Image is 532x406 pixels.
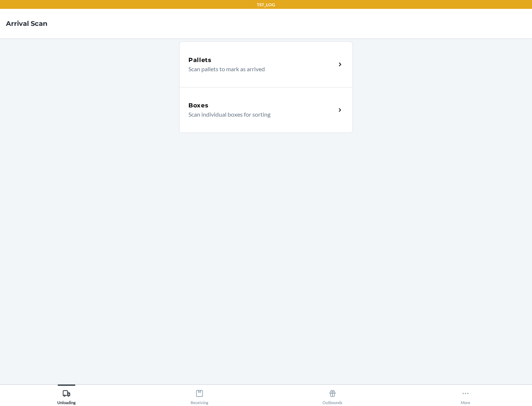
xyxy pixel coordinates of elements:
button: Outbounds [266,385,399,405]
a: PalletsScan pallets to mark as arrived [179,41,353,87]
p: Scan individual boxes for sorting [188,110,330,119]
a: BoxesScan individual boxes for sorting [179,87,353,133]
button: More [399,385,532,405]
h5: Boxes [188,101,209,110]
button: Receiving [133,385,266,405]
p: Scan pallets to mark as arrived [188,65,330,73]
h4: Arrival Scan [6,19,47,28]
p: TST_LOG [257,1,275,8]
div: Receiving [191,386,208,405]
div: More [461,386,470,405]
div: Outbounds [323,386,342,405]
h5: Pallets [188,56,212,65]
div: Unloading [57,386,76,405]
